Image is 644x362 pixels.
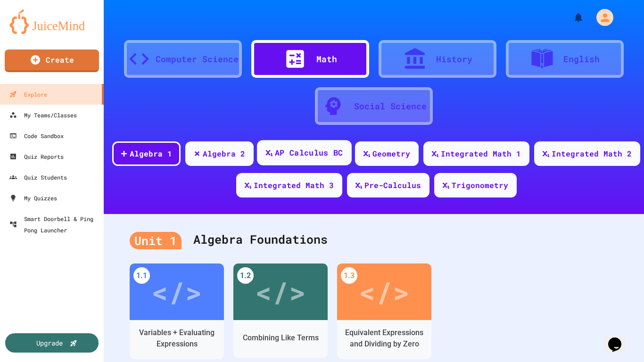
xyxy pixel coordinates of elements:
img: logo-orange.svg [9,9,94,34]
div: Algebra 1 [130,148,172,159]
div: Social Science [354,100,427,113]
div: Explore [9,89,47,100]
div: Unit 1 [130,232,182,250]
div: English [563,53,600,66]
div: Smart Doorbell & Ping Pong Launcher [9,213,100,236]
div: Equivalent Expressions and Dividing by Zero [344,327,424,350]
a: Create [5,49,99,72]
div: Quiz Reports [9,151,64,162]
div: My Teams/Classes [9,109,77,121]
div: Upgrade [36,338,63,348]
div: Code Sandbox [9,130,64,141]
div: My Quizzes [9,192,57,204]
div: Trigonometry [452,180,508,191]
div: Integrated Math 1 [441,148,521,159]
div: Integrated Math 2 [552,148,632,159]
div: My Notifications [555,9,586,25]
div: Computer Science [156,53,239,66]
div: Integrated Math 3 [254,180,334,191]
div: Combining Like Terms [243,332,319,344]
div: </> [359,271,410,313]
div: Variables + Evaluating Expressions [137,327,217,350]
div: 1.1 [133,267,150,284]
div: </> [151,271,202,313]
div: Geometry [372,148,410,159]
div: </> [255,271,306,313]
div: AP Calculus BC [275,147,343,159]
div: Algebra Foundations [130,221,618,259]
div: 1.3 [341,267,357,284]
div: Algebra 2 [203,148,245,159]
div: Math [316,53,337,66]
div: My Account [586,7,616,28]
div: Quiz Students [9,172,67,183]
div: 1.2 [237,267,254,284]
iframe: chat widget [604,324,635,353]
div: History [436,53,472,66]
div: Pre-Calculus [364,180,421,191]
